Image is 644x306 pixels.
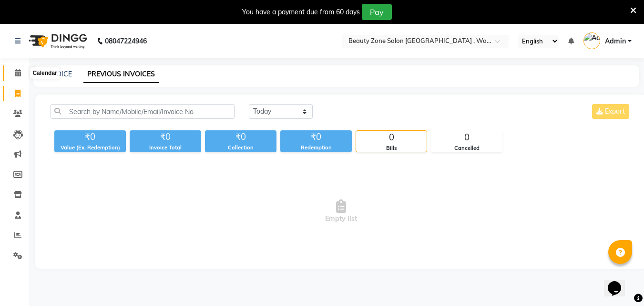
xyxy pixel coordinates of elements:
[280,130,352,144] div: ₹0
[105,28,147,54] b: 08047224946
[604,268,634,296] iframe: chat widget
[431,144,502,152] div: Cancelled
[205,130,276,144] div: ₹0
[83,66,159,83] a: PREVIOUS INVOICES
[605,36,626,46] span: Admin
[242,7,360,17] div: You have a payment due from 60 days
[30,67,59,79] div: Calendar
[130,144,201,152] div: Invoice Total
[24,28,90,54] img: logo
[431,131,502,144] div: 0
[583,32,600,49] img: Admin
[205,144,276,152] div: Collection
[130,130,201,144] div: ₹0
[356,131,427,144] div: 0
[51,104,235,119] input: Search by Name/Mobile/Email/Invoice No
[54,130,126,144] div: ₹0
[280,144,352,152] div: Redemption
[51,164,631,259] span: Empty list
[54,144,126,152] div: Value (Ex. Redemption)
[356,144,427,152] div: Bills
[362,4,392,20] button: Pay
